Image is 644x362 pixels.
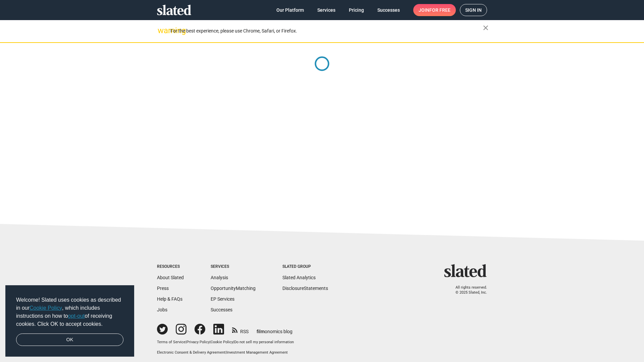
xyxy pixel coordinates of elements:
[429,4,450,16] span: for free
[30,305,62,311] a: Cookie Policy
[372,4,405,16] a: Successes
[211,264,256,269] div: Services
[211,340,233,344] a: Cookie Policy
[413,4,456,16] a: Joinfor free
[312,4,341,16] a: Services
[157,340,185,344] a: Terms of Service
[68,313,85,319] a: opt-out
[465,4,482,16] span: Sign in
[211,275,228,280] a: Analysis
[157,275,184,280] a: About Slated
[186,340,210,344] a: Privacy Policy
[343,4,369,16] a: Pricing
[377,4,400,16] span: Successes
[157,307,167,312] a: Jobs
[157,296,182,302] a: Help & FAQs
[157,264,184,269] div: Resources
[282,264,328,269] div: Slated Group
[257,323,292,335] a: filmonomics blog
[211,286,256,291] a: OpportunityMatching
[226,350,288,355] a: Investment Management Agreement
[257,329,265,334] span: film
[16,296,123,328] span: Welcome! Slated uses cookies as described in our , which includes instructions on how to of recei...
[448,285,487,295] p: All rights reserved. © 2025 Slated, Inc.
[419,4,450,16] span: Join
[234,340,294,345] button: Do not sell my personal information
[460,4,487,16] a: Sign in
[233,340,234,344] span: |
[157,286,169,291] a: Press
[16,334,123,346] a: dismiss cookie message
[211,296,234,302] a: EP Services
[185,340,186,344] span: |
[282,286,328,291] a: DisclosureStatements
[271,4,309,16] a: Our Platform
[276,4,304,16] span: Our Platform
[225,350,226,355] span: |
[170,26,483,36] div: For the best experience, please use Chrome, Safari, or Firefox.
[210,340,211,344] span: |
[158,26,166,35] mat-icon: warning
[482,24,490,32] mat-icon: close
[349,4,364,16] span: Pricing
[282,275,316,280] a: Slated Analytics
[317,4,335,16] span: Services
[5,285,134,357] div: cookieconsent
[211,307,232,312] a: Successes
[157,350,225,355] a: Electronic Consent & Delivery Agreement
[232,324,249,335] a: RSS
